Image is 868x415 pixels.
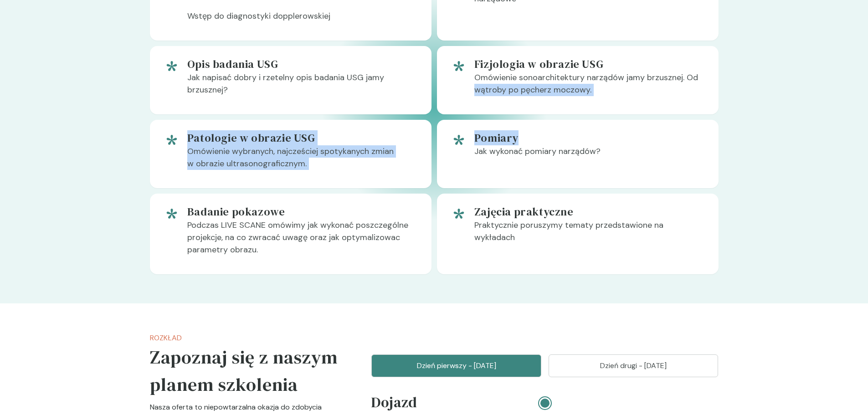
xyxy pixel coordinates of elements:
h5: Badanie pokazowe [187,205,417,219]
h5: Zapoznaj się z naszym planem szkolenia [150,343,343,398]
p: Podczas LIVE SCANE omówimy jak wykonać poszczególne projekcje, na co zwracać uwagę oraz jak optym... [187,219,417,263]
p: Wstęp do diagnostyki dopplerowskiej [187,10,417,30]
button: Dzień drugi - [DATE] [549,354,719,377]
p: Dzień pierwszy - [DATE] [383,360,530,371]
button: Dzień pierwszy - [DATE] [371,354,541,377]
p: Rozkład [150,333,343,343]
h5: Zajęcia praktyczne [474,205,704,219]
p: Dzień drugi - [DATE] [560,360,707,371]
p: Jak napisać dobry i rzetelny opis badania USG jamy brzusznej? [187,72,417,103]
h5: Pomiary [474,131,704,145]
p: Omówienie wybranych, najcześciej spotykanych zmian w obrazie ultrasonograficznym. [187,145,417,177]
h5: Fizjologia w obrazie USG [474,57,704,72]
p: Jak wykonać pomiary narządów? [474,145,704,165]
h5: Patologie w obrazie USG [187,131,417,145]
h5: Opis badania USG [187,57,417,72]
p: Omówienie sonoarchitektury narządów jamy brzusznej. Od wątroby po pęcherz moczowy. [474,72,704,103]
p: Praktycznie poruszymy tematy przedstawione na wykładach [474,219,704,251]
